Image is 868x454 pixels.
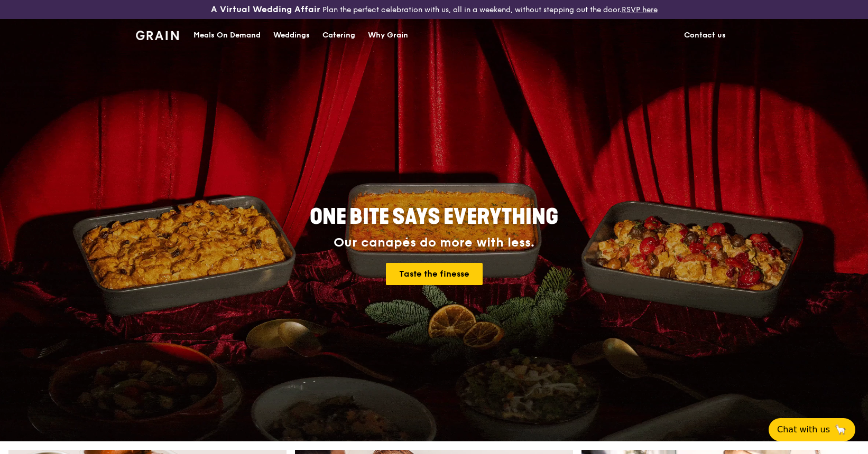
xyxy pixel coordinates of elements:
[273,20,310,51] div: Weddings
[678,20,732,51] a: Contact us
[322,20,355,51] div: Catering
[622,5,658,14] a: RSVP here
[211,4,320,15] h3: A Virtual Wedding Affair
[769,418,855,441] button: Chat with us🦙
[368,20,408,51] div: Why Grain
[136,18,179,50] a: GrainGrain
[834,423,847,436] span: 🦙
[244,235,624,250] div: Our canapés do more with less.
[316,20,362,51] a: Catering
[193,20,261,51] div: Meals On Demand
[310,204,558,230] span: ONE BITE SAYS EVERYTHING
[362,20,414,51] a: Why Grain
[386,263,483,285] a: Taste the finesse
[136,31,179,40] img: Grain
[145,4,724,15] div: Plan the perfect celebration with us, all in a weekend, without stepping out the door.
[267,20,316,51] a: Weddings
[777,423,830,436] span: Chat with us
